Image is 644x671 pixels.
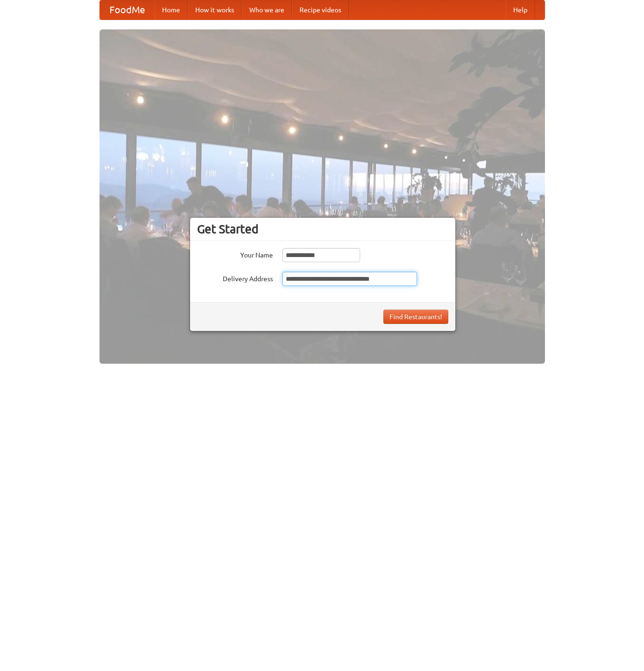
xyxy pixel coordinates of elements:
a: Recipe videos [292,0,349,19]
a: FoodMe [100,0,154,19]
h3: Get Started [197,222,448,236]
a: Help [506,0,535,19]
a: How it works [188,0,242,19]
label: Your Name [197,248,273,260]
a: Who we are [242,0,292,19]
label: Delivery Address [197,272,273,284]
a: Home [154,0,188,19]
button: Find Restaurants! [383,310,448,324]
